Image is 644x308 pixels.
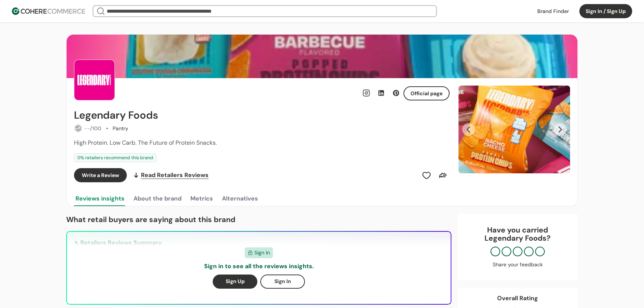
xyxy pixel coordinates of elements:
[465,226,570,242] div: Have you carried
[579,4,632,18] button: Sign In / Sign Up
[204,262,314,271] p: Sign in to see all the reviews insights.
[220,191,260,206] button: Alternatives
[465,261,570,269] div: Share your feedback
[260,275,305,289] button: Sign In
[189,191,215,206] button: Metrics
[254,249,270,257] span: Sign In
[74,191,126,206] button: Reviews insights
[133,168,209,182] a: Read Retailers Reviews
[84,125,90,132] span: --
[113,125,128,132] div: Pantry
[132,191,183,206] button: About the brand
[458,86,570,173] img: Slide 1
[141,171,209,180] span: Read Retailers Reviews
[213,275,257,289] button: Sign Up
[465,234,570,242] p: Legendary Foods ?
[66,214,451,225] p: What retail buyers are saying about this brand
[74,168,127,182] button: Write a Review
[67,35,577,78] img: Brand cover image
[458,86,570,173] div: Carousel
[554,123,566,136] button: Next Slide
[12,7,85,15] img: Cohere Logo
[462,123,475,136] button: Previous Slide
[74,109,158,121] h2: Legendary Foods
[497,294,538,303] div: Overall Rating
[90,125,102,132] span: /100
[74,139,217,147] span: High Protein. Low Carb. The Future of Protein Snacks.
[74,60,115,100] img: Brand Photo
[403,86,450,100] button: Official page
[74,153,157,162] div: 0 % retailers recommend this brand
[458,86,570,173] div: Slide 2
